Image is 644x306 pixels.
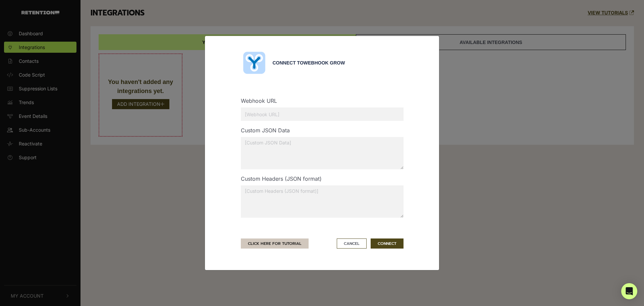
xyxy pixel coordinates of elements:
label: Webhook URL [241,97,277,105]
label: Custom JSON Data [241,126,290,134]
img: Webhook Grow [241,49,268,76]
div: Connect to [273,59,404,67]
span: Webhook Grow [304,60,345,65]
input: [Webhook URL] [241,107,404,121]
div: Open Intercom Messenger [621,283,637,299]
